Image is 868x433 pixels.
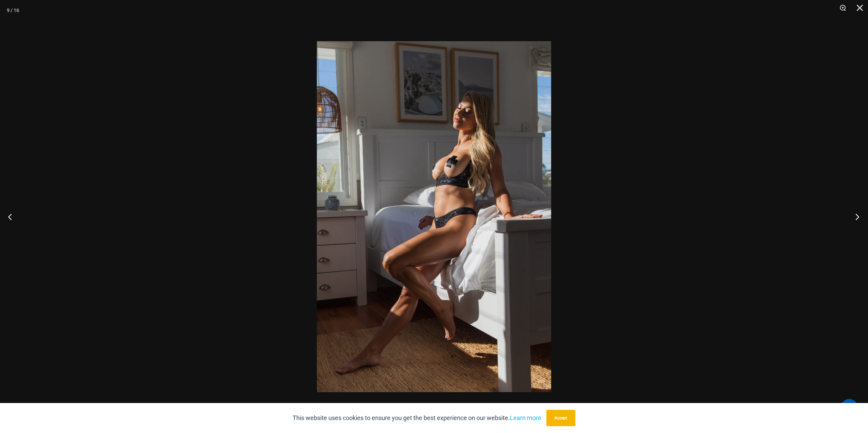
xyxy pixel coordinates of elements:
[546,410,575,426] button: Accept
[293,413,541,423] p: This website uses cookies to ensure you get the best experience on our website.
[510,414,541,421] a: Learn more
[7,5,19,15] div: 9 / 16
[317,41,551,392] img: Nights Fall Silver Leopard 1036 Bra 6046 Thong 06
[842,200,868,234] button: Next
